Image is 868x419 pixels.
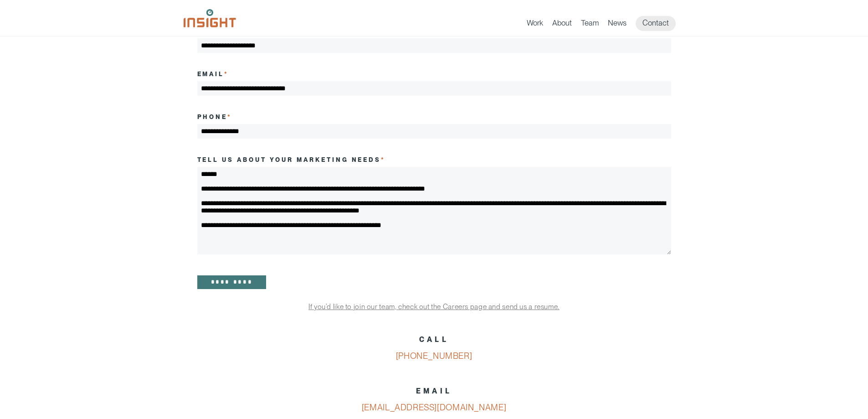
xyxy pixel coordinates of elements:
[197,156,386,163] label: Tell us about your marketing needs
[636,16,676,31] a: Contact
[527,16,685,31] nav: primary navigation menu
[396,351,473,361] a: [PHONE_NUMBER]
[197,70,229,78] label: Email
[308,302,560,311] a: If you’d like to join our team, check out the Careers page and send us a resume.
[184,9,236,27] img: Insight Marketing Design
[552,18,572,31] a: About
[416,387,452,395] strong: EMAIL
[362,402,506,413] a: [EMAIL_ADDRESS][DOMAIN_NAME]
[581,18,599,31] a: Team
[419,335,449,344] strong: CALL
[527,18,543,31] a: Work
[608,18,627,31] a: News
[197,113,232,120] label: Phone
